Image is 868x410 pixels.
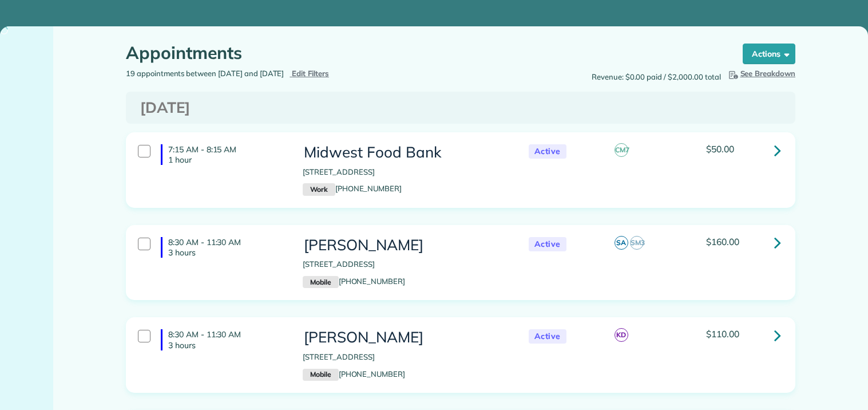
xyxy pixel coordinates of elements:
p: 3 hours [168,247,286,258]
span: $160.00 [706,236,739,247]
span: SM3 [630,236,644,250]
span: CM7 [615,143,628,157]
h4: 8:30 AM - 11:30 AM [161,329,286,350]
button: See Breakdown [727,68,796,80]
p: [STREET_ADDRESS] [303,167,505,178]
p: [STREET_ADDRESS] [303,259,505,270]
span: Active [529,329,566,344]
span: SA [615,236,628,250]
h1: Appointments [126,44,721,62]
span: $110.00 [706,328,739,340]
span: Revenue: $0.00 paid / $2,000.00 total [592,72,721,83]
span: Active [529,144,566,159]
span: $50.00 [706,143,734,155]
small: Mobile [303,369,338,381]
h3: [DATE] [140,100,781,116]
span: Active [529,237,566,251]
h3: [PERSON_NAME] [303,329,505,346]
button: Actions [743,44,795,64]
h4: 8:30 AM - 11:30 AM [161,237,286,258]
a: Mobile[PHONE_NUMBER] [303,369,405,379]
p: [STREET_ADDRESS] [303,352,505,363]
a: Edit Filters [290,69,329,78]
small: Work [303,183,335,196]
div: 19 appointments between [DATE] and [DATE] [117,68,461,80]
h4: 7:15 AM - 8:15 AM [161,144,286,165]
a: Work[PHONE_NUMBER] [303,184,402,193]
h3: Midwest Food Bank [303,144,505,161]
span: KD [615,328,628,342]
small: Mobile [303,276,338,289]
p: 1 hour [168,155,286,165]
p: 3 hours [168,340,286,350]
h3: [PERSON_NAME] [303,237,505,254]
span: Edit Filters [292,69,329,78]
a: Mobile[PHONE_NUMBER] [303,277,405,286]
